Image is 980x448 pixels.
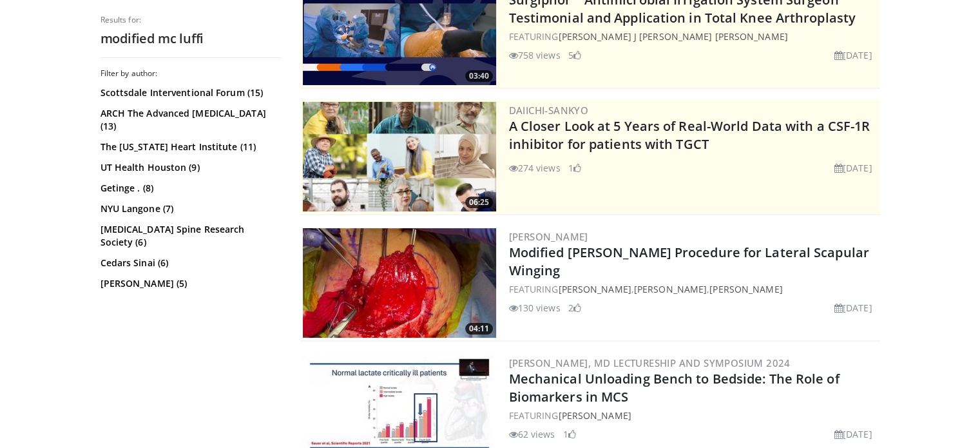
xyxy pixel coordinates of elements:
a: [MEDICAL_DATA] Spine Research Society (6) [101,223,278,249]
h3: Filter by author: [101,68,281,79]
a: [PERSON_NAME] [509,230,588,243]
li: 274 views [509,161,561,175]
li: [DATE] [834,161,872,175]
p: Results for: [101,15,281,25]
a: Daiichi-Sankyo [509,104,589,117]
a: Cedars Sinai (6) [101,257,278,269]
a: 04:11 [303,228,496,338]
a: NYU Langone (7) [101,202,278,215]
a: [PERSON_NAME], MD Lectureship and Symposium 2024 [509,356,791,369]
a: [PERSON_NAME] [558,409,631,422]
li: 758 views [509,48,561,62]
span: 03:40 [465,70,493,82]
li: 1 [563,427,576,441]
span: 04:11 [465,323,493,335]
li: 5 [568,48,581,62]
li: 1 [568,161,581,175]
a: 06:25 [303,102,496,211]
a: A Closer Look at 5 Years of Real-World Data with a CSF-1R inhibitor for patients with TGCT [509,117,870,153]
img: 83f04c9e-407e-4eea-8b09-72af40023683.300x170_q85_crop-smart_upscale.jpg [303,228,496,338]
a: Scottsdale Interventional Forum (15) [101,86,278,99]
img: 93c22cae-14d1-47f0-9e4a-a244e824b022.png.300x170_q85_crop-smart_upscale.jpg [303,102,496,211]
a: [PERSON_NAME] [634,283,707,295]
a: [PERSON_NAME] J [PERSON_NAME] [PERSON_NAME] [558,30,787,43]
div: FEATURING [509,30,878,43]
a: [PERSON_NAME] [558,283,631,295]
a: Mechanical Unloading Bench to Bedside: The Role of Biomarkers in MCS [509,370,840,405]
a: [PERSON_NAME] [709,283,782,295]
a: ARCH The Advanced [MEDICAL_DATA] (13) [101,107,278,133]
a: UT Health Houston (9) [101,161,278,174]
h2: modified mc luffi [101,30,281,47]
span: 06:25 [465,197,493,208]
a: Modified [PERSON_NAME] Procedure for Lateral Scapular Winging [509,244,869,279]
a: [PERSON_NAME] (5) [101,277,278,290]
li: 130 views [509,301,561,315]
li: 2 [568,301,581,315]
div: FEATURING [509,409,878,422]
a: The [US_STATE] Heart Institute (11) [101,141,278,153]
a: Getinge . (8) [101,182,278,195]
li: [DATE] [834,301,872,315]
li: 62 views [509,427,555,441]
li: [DATE] [834,427,872,441]
li: [DATE] [834,48,872,62]
div: FEATURING , , [509,282,878,296]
